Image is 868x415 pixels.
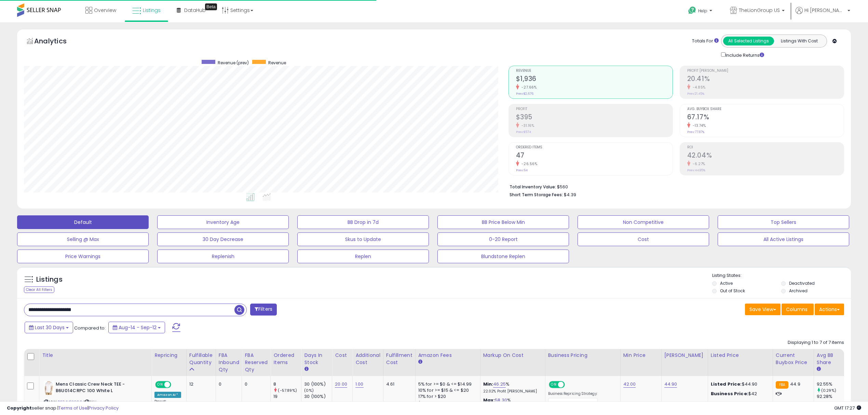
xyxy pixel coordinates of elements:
[157,250,289,263] button: Replenish
[304,393,332,400] div: 30 (100%)
[154,352,184,359] div: Repricing
[56,381,139,396] b: Mens Classic Crew Neck TEE - B6U014CRPC 100 White L
[834,405,861,411] span: 2025-10-13 17:27 GMT
[716,51,772,59] div: Include Returns
[273,352,298,366] div: Ordered Items
[437,232,569,246] button: 0-20 Report
[218,60,249,66] span: Revenue (prev)
[304,366,308,372] small: Days In Stock.
[516,168,528,172] small: Prev: 64
[94,7,116,14] span: Overview
[58,405,87,411] a: Terms of Use
[745,304,781,315] button: Save View
[690,123,706,128] small: -13.74%
[796,7,850,22] a: Hi [PERSON_NAME]
[687,69,844,73] span: Profit [PERSON_NAME]
[578,232,709,246] button: Cost
[42,352,149,359] div: Title
[44,381,54,395] img: 31dDqZv3jGL._SL40_.jpg
[817,393,844,400] div: 92.28%
[789,280,815,286] label: Deactivated
[516,151,673,161] h2: 47
[304,381,332,387] div: 30 (100%)
[250,304,277,316] button: Filters
[89,405,119,411] a: Privacy Policy
[157,215,289,229] button: Inventory Age
[219,352,239,373] div: FBA inbound Qty
[24,286,54,293] div: Clear All Filters
[245,381,265,387] div: 0
[711,381,742,387] b: Listed Price:
[437,215,569,229] button: BB Price Below Min
[692,38,719,44] div: Totals For
[304,352,329,366] div: Days In Stock
[273,393,301,400] div: 19
[788,339,844,346] div: Displaying 1 to 7 of 7 items
[687,113,844,122] h2: 67.17%
[817,381,844,387] div: 92.55%
[418,359,422,365] small: Amazon Fees.
[776,352,811,366] div: Current Buybox Price
[297,215,429,229] button: BB Drop in 7d
[483,381,493,387] b: Min:
[510,192,563,198] b: Short Term Storage Fees:
[189,381,211,387] div: 12
[157,232,289,246] button: 30 Day Decrease
[687,168,705,172] small: Prev: 44.85%
[687,75,844,84] h2: 20.41%
[480,349,545,376] th: The percentage added to the cost of goods (COGS) that forms the calculator for Min & Max prices.
[683,1,719,22] a: Help
[817,366,821,372] small: Avg BB Share.
[687,146,844,149] span: ROI
[519,123,534,128] small: -31.16%
[711,391,768,397] div: $42
[17,232,149,246] button: Selling @ Max
[623,381,636,388] a: 42.00
[776,381,788,389] small: FBA
[516,130,531,134] small: Prev: $574
[519,85,537,90] small: -27.66%
[623,352,659,359] div: Min Price
[17,215,149,229] button: Default
[789,288,808,294] label: Archived
[711,381,768,387] div: $44.90
[335,381,347,388] a: 20.00
[7,405,119,412] div: seller snap | |
[782,304,814,315] button: Columns
[154,392,181,398] div: Amazon AI *
[548,391,598,396] label: Business Repricing Strategy:
[815,304,844,315] button: Actions
[516,75,673,84] h2: $1,936
[304,388,314,393] small: (0%)
[170,382,181,388] span: OFF
[418,387,475,393] div: 10% for >= $15 & <= $20
[550,382,558,388] span: ON
[720,280,733,286] label: Active
[35,324,65,331] span: Last 30 Days
[510,182,839,190] li: $560
[821,388,836,393] small: (0.29%)
[34,36,80,48] h5: Analytics
[786,306,808,313] span: Columns
[718,215,849,229] button: Top Sellers
[548,352,618,359] div: Business Pricing
[483,381,540,394] div: %
[817,352,842,366] div: Avg BB Share
[297,250,429,263] button: Replen
[25,322,73,333] button: Last 30 Days
[739,7,780,14] span: TheLionGroup US
[516,69,673,73] span: Revenue
[510,184,556,190] b: Total Inventory Value:
[278,388,297,393] small: (-57.89%)
[720,288,745,294] label: Out of Stock
[774,37,825,45] button: Listings With Cost
[718,232,849,246] button: All Active Listings
[355,381,364,388] a: 1.00
[17,250,149,263] button: Price Warnings
[184,7,206,14] span: DataHub
[516,113,673,122] h2: $395
[493,381,506,388] a: 46.25
[690,85,706,90] small: -4.85%
[418,393,475,400] div: 17% for > $20
[564,191,576,198] span: $4.39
